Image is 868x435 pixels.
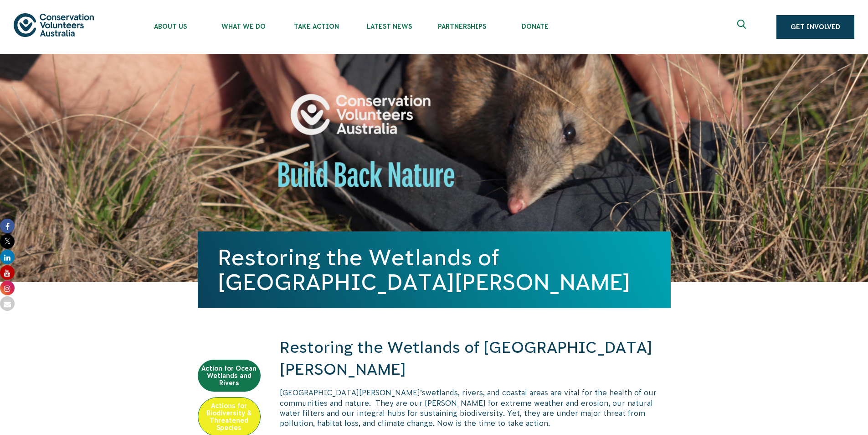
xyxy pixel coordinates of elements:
[737,20,749,34] span: Expand search box
[218,245,651,294] h1: Restoring the Wetlands of [GEOGRAPHIC_DATA][PERSON_NAME]
[14,13,94,37] img: logo.svg
[280,337,671,380] h2: Restoring the Wetlands of [GEOGRAPHIC_DATA][PERSON_NAME]
[732,16,754,38] button: Expand search box Close search box
[134,23,207,30] span: About Us
[776,15,854,39] a: Get Involved
[207,23,280,30] span: What We Do
[498,23,571,30] span: Donate
[280,23,353,30] span: Take Action
[280,388,426,397] span: [GEOGRAPHIC_DATA][PERSON_NAME]’s
[280,388,657,427] span: wetlands, rivers, and coastal areas are vital for the health of our communities and nature. They ...
[353,23,426,30] span: Latest News
[198,360,261,392] a: Action for Ocean Wetlands and Rivers
[426,23,498,30] span: Partnerships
